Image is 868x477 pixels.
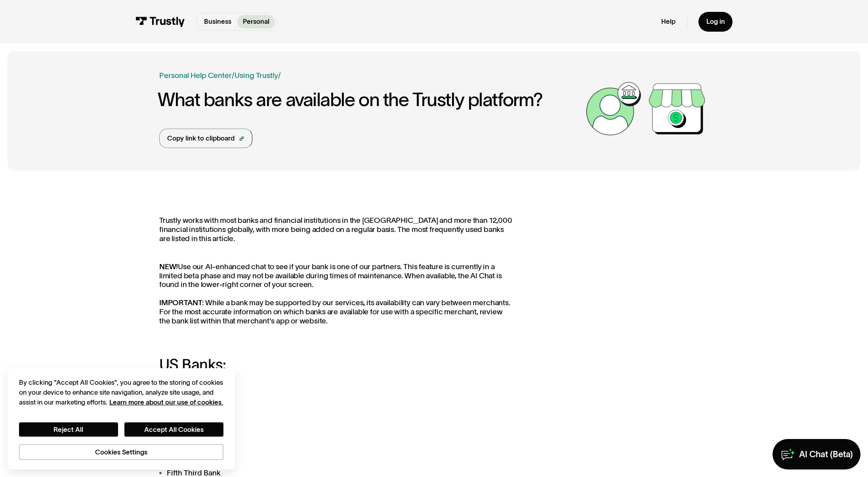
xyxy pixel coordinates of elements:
[167,133,235,143] div: Copy link to clipboard
[159,262,178,271] strong: NEW!
[698,12,732,32] a: Log in
[159,216,513,243] p: Trustly works with most banks and financial institutions in the [GEOGRAPHIC_DATA] and more than 1...
[19,378,224,460] div: Privacy
[159,452,513,464] li: Citizens Bank
[799,449,853,460] div: AI Chat (Beta)
[243,17,269,27] p: Personal
[19,422,118,437] button: Reject All
[159,437,513,448] li: Citibank
[159,356,513,373] h3: US Banks:
[158,89,582,110] h1: What banks are available on the Trustly platform?
[278,70,281,82] div: /
[159,422,513,433] li: Chase Bank
[159,392,513,403] li: Bank of America
[159,262,513,326] p: Use our AI-enhanced chat to see if your bank is one of our partners. This feature is currently in...
[235,71,278,80] a: Using Trustly
[159,298,202,307] strong: IMPORTANT
[159,70,232,82] a: Personal Help Center
[204,17,231,27] p: Business
[706,17,725,26] div: Log in
[8,368,235,469] div: Cookie banner
[19,444,224,460] button: Cookies Settings
[198,15,237,29] a: Business
[109,399,223,406] a: More information about your privacy, opens in a new tab
[773,439,860,469] a: AI Chat (Beta)
[159,129,252,148] a: Copy link to clipboard
[19,378,224,407] div: By clicking “Accept All Cookies”, you agree to the storing of cookies on your device to enhance s...
[124,422,223,437] button: Accept All Cookies
[237,15,275,29] a: Personal
[232,70,235,82] div: /
[135,17,185,27] img: Trustly Logo
[661,17,675,26] a: Help
[159,407,513,418] li: Capital One Bank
